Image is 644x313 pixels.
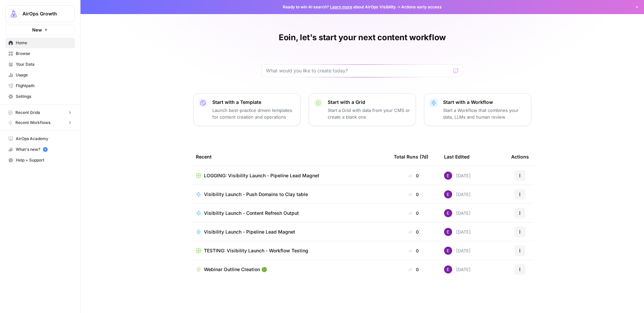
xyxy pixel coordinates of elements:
a: Flightpath [5,80,75,91]
span: AirOps Growth [22,10,63,17]
div: 0 [394,247,433,254]
a: Browse [5,48,75,59]
a: 5 [43,147,48,152]
button: Start with a WorkflowStart a Workflow that combines your data, LLMs and human review [424,93,531,126]
button: Recent Grids [5,108,75,118]
div: Actions [511,147,529,166]
span: Flightpath [16,83,72,89]
div: 0 [394,210,433,216]
span: Help + Support [16,157,72,163]
span: Home [16,40,72,46]
span: LOGGING: Visibility Launch - Pipeline Lead Magnet [204,172,319,179]
div: [DATE] [444,247,471,255]
div: 0 [394,229,433,235]
input: What would you like to create today? [266,67,450,74]
div: [DATE] [444,190,471,198]
span: AirOps Academy [16,136,72,142]
a: Usage [5,70,75,80]
img: tb834r7wcu795hwbtepf06oxpmnl [444,247,452,255]
img: tb834r7wcu795hwbtepf06oxpmnl [444,265,452,273]
p: Start with a Grid [328,99,410,106]
span: Actions early access [401,4,442,10]
button: New [5,25,75,35]
span: Webinar Outline Creation 🟢 [204,266,267,273]
div: [DATE] [444,228,471,236]
span: Settings [16,93,72,100]
a: Visibility Launch - Push Domains to Clay table [196,191,383,198]
a: Learn more [330,4,352,9]
a: Your Data [5,59,75,70]
button: Start with a TemplateLaunch best-practice driven templates for content creation and operations [193,93,301,126]
img: tb834r7wcu795hwbtepf06oxpmnl [444,209,452,217]
a: Settings [5,91,75,102]
text: 5 [44,148,46,151]
img: AirOps Growth Logo [8,8,20,20]
span: Your Data [16,61,72,67]
div: 0 [394,172,433,179]
p: Start a Workflow that combines your data, LLMs and human review [443,107,526,120]
span: Visibility Launch - Content Refresh Output [204,210,299,216]
a: TESTING: Visibility Launch - Workflow Testing [196,247,383,254]
button: Start with a GridStart a Grid with data from your CMS or create a blank one [309,93,416,126]
div: [DATE] [444,209,471,217]
a: Visibility Launch - Content Refresh Output [196,210,383,216]
div: Total Runs (7d) [394,147,428,166]
h1: Eoin, let's start your next content workflow [279,32,446,43]
p: Launch best-practice driven templates for content creation and operations [212,107,295,120]
img: tb834r7wcu795hwbtepf06oxpmnl [444,172,452,180]
a: LOGGING: Visibility Launch - Pipeline Lead Magnet [196,172,383,179]
span: Ready to win AI search? about AirOps Visibility [283,4,396,10]
a: AirOps Academy [5,133,75,144]
span: Browse [16,51,72,57]
img: tb834r7wcu795hwbtepf06oxpmnl [444,228,452,236]
div: What's new? [6,144,74,154]
div: 0 [394,191,433,198]
span: TESTING: Visibility Launch - Workflow Testing [204,247,308,254]
span: New [32,26,42,33]
button: Recent Workflows [5,118,75,128]
span: Visibility Launch - Push Domains to Clay table [204,191,308,198]
div: Recent [196,147,383,166]
button: Workspace: AirOps Growth [5,5,75,22]
button: What's new? 5 [5,144,75,155]
span: Usage [16,72,72,78]
button: Help + Support [5,155,75,166]
p: Start with a Workflow [443,99,526,106]
div: 0 [394,266,433,273]
p: Start with a Template [212,99,295,106]
div: [DATE] [444,265,471,273]
img: tb834r7wcu795hwbtepf06oxpmnl [444,190,452,198]
a: Home [5,38,75,48]
div: [DATE] [444,172,471,180]
span: Recent Grids [15,110,40,116]
div: Last Edited [444,147,470,166]
span: Recent Workflows [15,120,50,126]
a: Visibility Launch - Pipeline Lead Magnet [196,229,383,235]
span: Visibility Launch - Pipeline Lead Magnet [204,229,295,235]
p: Start a Grid with data from your CMS or create a blank one [328,107,410,120]
a: Webinar Outline Creation 🟢 [196,266,383,273]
